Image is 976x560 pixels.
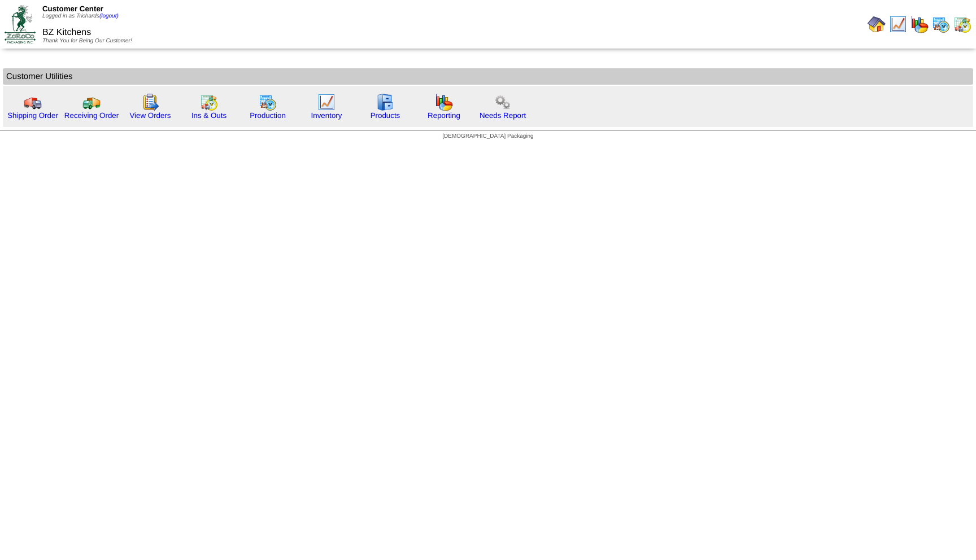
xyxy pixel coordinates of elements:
img: cabinet.gif [376,93,394,111]
a: Shipping Order [7,111,58,120]
img: calendarinout.gif [953,15,971,33]
img: truck.gif [24,93,42,111]
img: line_graph.gif [889,15,907,33]
a: View Orders [129,111,171,120]
img: calendarprod.gif [932,15,950,33]
span: BZ Kitchens [42,28,91,37]
a: (logout) [99,13,119,19]
a: Needs Report [480,111,526,120]
img: truck2.gif [82,93,101,111]
a: Products [371,111,400,120]
img: ZoRoCo_Logo(Green%26Foil)%20jpg.webp [5,5,36,43]
img: calendarinout.gif [200,93,218,111]
a: Production [250,111,286,120]
span: Thank You for Being Our Customer! [42,38,132,44]
img: calendarprod.gif [259,93,277,111]
td: Customer Utilities [3,68,973,85]
img: workflow.png [494,93,512,111]
img: home.gif [868,15,886,33]
span: Logged in as Trichards [42,13,119,19]
img: line_graph.gif [317,93,335,111]
img: graph.gif [910,15,929,33]
img: workorder.gif [141,93,159,111]
a: Ins & Outs [191,111,226,120]
a: Reporting [428,111,460,120]
a: Inventory [311,111,342,120]
img: graph.gif [435,93,453,111]
span: [DEMOGRAPHIC_DATA] Packaging [442,133,533,139]
span: Customer Center [42,5,103,13]
a: Receiving Order [64,111,119,120]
